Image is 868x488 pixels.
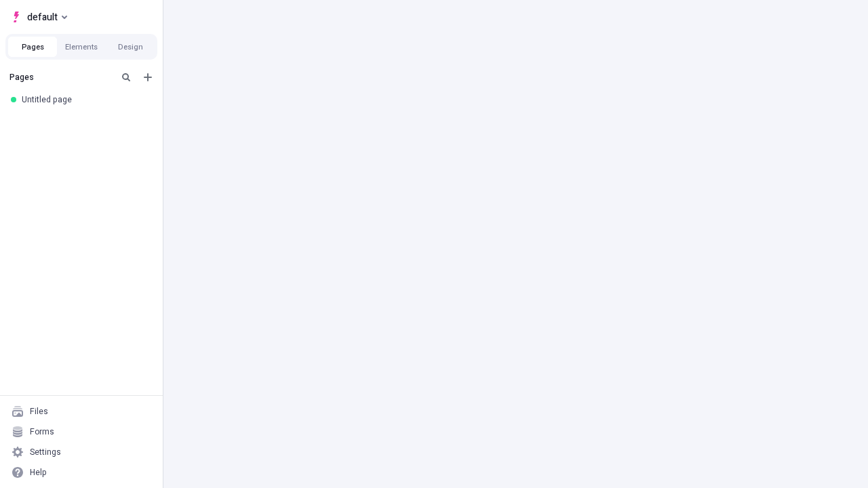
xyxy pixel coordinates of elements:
[27,9,58,25] span: default
[30,406,48,417] div: Files
[9,72,113,83] div: Pages
[57,37,106,57] button: Elements
[106,37,155,57] button: Design
[30,467,47,478] div: Help
[5,7,73,27] button: Select site
[30,447,61,457] div: Settings
[22,94,146,105] div: Untitled page
[30,426,54,437] div: Forms
[8,37,57,57] button: Pages
[140,69,156,85] button: Add new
